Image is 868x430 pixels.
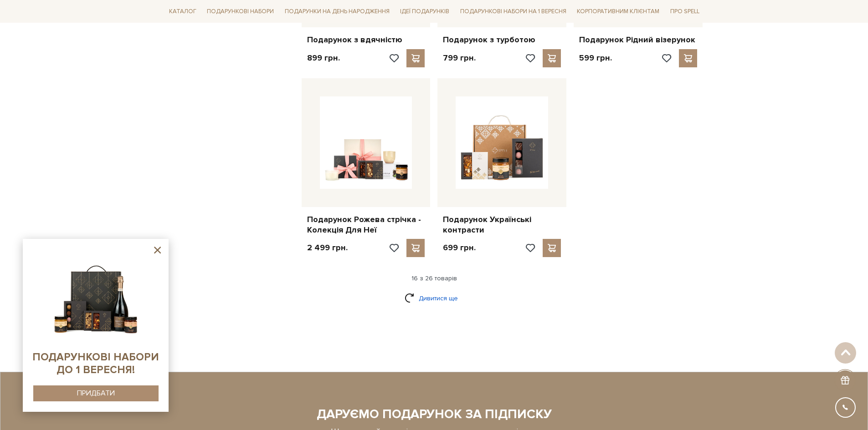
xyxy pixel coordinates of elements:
[162,274,707,283] div: 16 з 26 товарів
[443,35,561,45] a: Подарунок з турботою
[307,214,425,236] a: Подарунок Рожева стрічка - Колекція Для Неї
[203,5,277,19] a: Подарункові набори
[457,4,570,19] a: Подарункові набори на 1 Вересня
[405,290,464,306] a: Дивитися ще
[307,35,425,45] a: Подарунок з вдячністю
[307,243,348,253] p: 2 499 грн.
[281,5,393,19] a: Подарунки на День народження
[443,53,476,63] p: 799 грн.
[165,5,200,19] a: Каталог
[573,4,663,19] a: Корпоративним клієнтам
[396,5,453,19] a: Ідеї подарунків
[667,5,703,19] a: Про Spell
[307,53,340,63] p: 899 грн.
[443,214,561,236] a: Подарунок Українські контрасти
[443,243,476,253] p: 699 грн.
[579,35,697,45] a: Подарунок Рідний візерунок
[579,53,612,63] p: 599 грн.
